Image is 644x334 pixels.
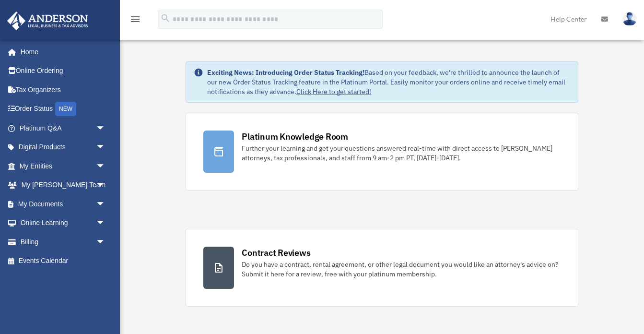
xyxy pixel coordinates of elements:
[96,232,115,252] span: arrow_drop_down
[242,247,310,259] div: Contract Reviews
[7,156,120,176] a: My Entitiesarrow_drop_down
[129,17,141,25] a: menu
[4,12,91,30] img: Anderson Advisors Platinum Portal
[242,260,560,279] div: Do you have a contract, rental agreement, or other legal document you would like an attorney's ad...
[186,229,578,307] a: Contract Reviews Do you have a contract, rental agreement, or other legal document you would like...
[7,42,115,61] a: Home
[7,99,120,119] a: Order StatusNEW
[55,102,76,116] div: NEW
[242,131,348,143] div: Platinum Knowledge Room
[7,80,120,99] a: Tax Organizers
[7,194,120,214] a: My Documentsarrow_drop_down
[129,13,141,25] i: menu
[242,143,560,163] div: Further your learning and get your questions answered real-time with direct access to [PERSON_NAM...
[296,87,371,96] a: Click Here to get started!
[207,68,570,96] div: Based on your feedback, we're thrilled to announce the launch of our new Order Status Tracking fe...
[7,138,120,157] a: Digital Productsarrow_drop_down
[7,251,120,271] a: Events Calendar
[96,194,115,214] span: arrow_drop_down
[7,214,120,233] a: Online Learningarrow_drop_down
[96,176,115,195] span: arrow_drop_down
[96,119,115,138] span: arrow_drop_down
[622,12,637,26] img: User Pic
[7,176,120,195] a: My [PERSON_NAME] Teamarrow_drop_down
[207,68,364,77] strong: Exciting News: Introducing Order Status Tracking!
[96,156,115,176] span: arrow_drop_down
[7,61,120,81] a: Online Ordering
[96,214,115,233] span: arrow_drop_down
[186,113,578,191] a: Platinum Knowledge Room Further your learning and get your questions answered real-time with dire...
[7,119,120,138] a: Platinum Q&Aarrow_drop_down
[7,232,120,251] a: Billingarrow_drop_down
[96,138,115,157] span: arrow_drop_down
[160,13,171,24] i: search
